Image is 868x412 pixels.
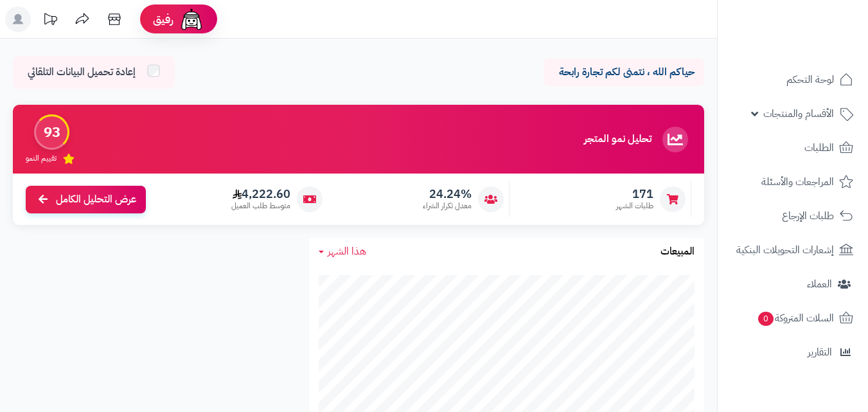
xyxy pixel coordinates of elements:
span: إعادة تحميل البيانات التلقائي [28,65,136,80]
span: 4,222.60 [231,187,290,201]
img: ai-face.png [179,6,204,32]
span: 24.24% [423,187,472,201]
a: هذا الشهر [319,244,366,259]
a: طلبات الإرجاع [725,201,860,231]
a: التقارير [725,337,860,368]
span: تقييم النمو [26,153,57,164]
span: السلات المتروكة [757,309,834,327]
span: طلبات الشهر [616,201,653,211]
a: الطلبات [725,132,860,163]
h3: المبيعات [660,246,695,258]
a: العملاء [725,269,860,300]
span: 171 [616,187,653,201]
span: الطلبات [804,139,834,157]
span: هذا الشهر [328,244,366,259]
span: العملاء [807,275,832,293]
a: السلات المتروكة0 [725,303,860,334]
span: الأقسام والمنتجات [763,105,834,123]
a: المراجعات والأسئلة [725,166,860,197]
a: تحديثات المنصة [34,6,66,35]
span: التقارير [808,343,832,361]
span: طلبات الإرجاع [782,207,834,225]
span: عرض التحليل الكامل [56,192,136,207]
span: لوحة التحكم [786,71,834,89]
span: المراجعات والأسئلة [761,173,834,191]
span: رفيق [153,12,173,27]
p: حياكم الله ، نتمنى لكم تجارة رابحة [553,65,695,80]
span: إشعارات التحويلات البنكية [736,241,834,259]
span: 0 [758,312,774,326]
a: إشعارات التحويلات البنكية [725,235,860,265]
span: معدل تكرار الشراء [423,201,472,211]
h3: تحليل نمو المتجر [584,134,651,145]
span: متوسط طلب العميل [231,201,290,211]
a: عرض التحليل الكامل [26,186,146,213]
a: لوحة التحكم [725,64,860,95]
img: logo-2.png [781,36,856,63]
